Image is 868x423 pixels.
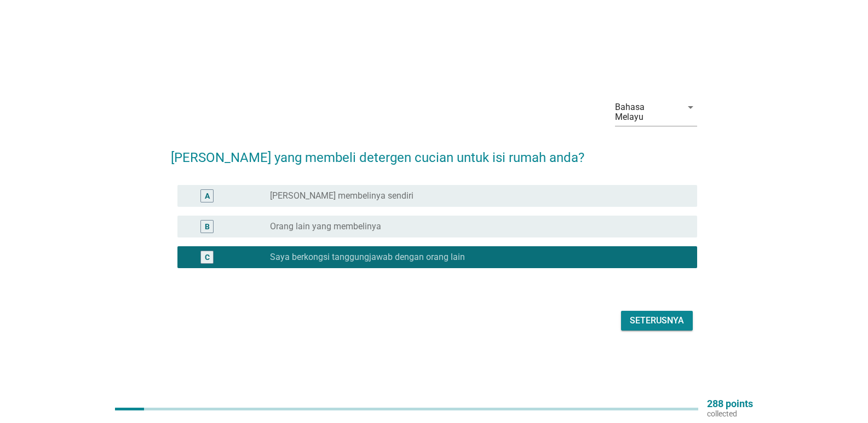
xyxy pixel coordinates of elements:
[621,311,693,331] button: Seterusnya
[270,190,413,201] label: [PERSON_NAME] membelinya sendiri
[270,221,381,232] label: Orang lain yang membelinya
[171,137,697,167] h2: [PERSON_NAME] yang membeli detergen cucian untuk isi rumah anda?
[615,102,675,122] div: Bahasa Melayu
[205,190,210,201] div: A
[205,251,210,263] div: C
[270,252,465,263] label: Saya berkongsi tanggungjawab dengan orang lain
[707,399,753,409] p: 288 points
[205,221,210,232] div: B
[684,101,697,114] i: arrow_drop_down
[630,314,684,327] div: Seterusnya
[707,409,753,419] p: collected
